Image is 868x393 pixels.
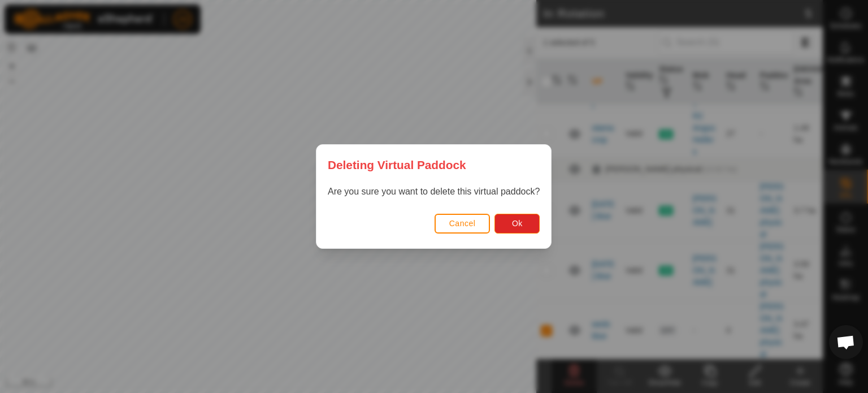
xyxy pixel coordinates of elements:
a: Open chat [829,325,863,359]
button: Ok [495,214,540,234]
button: Cancel [435,214,491,234]
p: Are you sure you want to delete this virtual paddock? [328,185,540,198]
span: Deleting Virtual Paddock [328,156,466,174]
span: Ok [512,219,523,228]
span: Cancel [449,219,476,228]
